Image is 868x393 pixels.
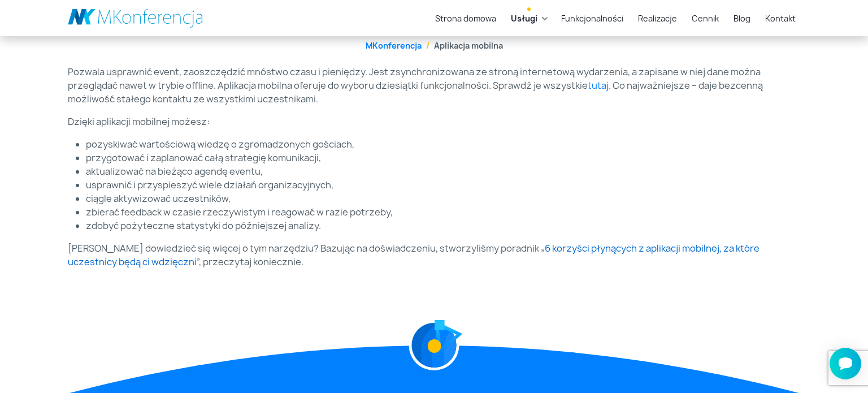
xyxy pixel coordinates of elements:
[588,79,609,92] a: tutaj
[506,8,542,29] a: Usługi
[86,205,800,219] li: zbierać feedback w czasie rzeczywistym i reagować w razie potrzeby,
[68,65,800,106] p: Pozwala usprawnić event, zaoszczędzić mnóstwo czasu i pieniędzy. Jest zsynchronizowana ze stroną ...
[830,348,861,379] iframe: Smartsupp widget button
[409,320,459,370] img: Graficzny element strony
[428,340,439,351] img: Graficzny element strony
[86,219,800,232] li: zdobyć pożyteczne statystyki do późniejszej analizy.
[729,8,755,29] a: Blog
[557,8,628,29] a: Funkcjonalności
[68,40,800,51] nav: breadcrumb
[761,8,800,29] a: Kontakt
[68,241,800,269] p: [PERSON_NAME] dowiedzieć się więcej o tym narzędziu? Bazując na doświadczeniu, stworzyliśmy porad...
[687,8,723,29] a: Cennik
[422,40,503,51] li: Aplikacja mobilna
[431,8,501,29] a: Strona domowa
[86,151,800,165] li: przygotować i zaplanować całą strategię komunikacji,
[633,8,682,29] a: Realizacje
[86,192,800,205] li: ciągle aktywizować uczestników,
[86,137,800,151] li: pozyskiwać wartościową wiedzę o zgromadzonych gościach,
[86,178,800,192] li: usprawnić i przyspieszyć wiele działań organizacyjnych,
[441,327,456,342] img: Graficzny element strony
[86,165,800,178] li: aktualizować na bieżąco agendę eventu,
[408,308,452,349] img: Graficzny element strony
[366,40,422,51] a: MKonferencja
[68,115,800,128] p: Dzięki aplikacji mobilnej możesz:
